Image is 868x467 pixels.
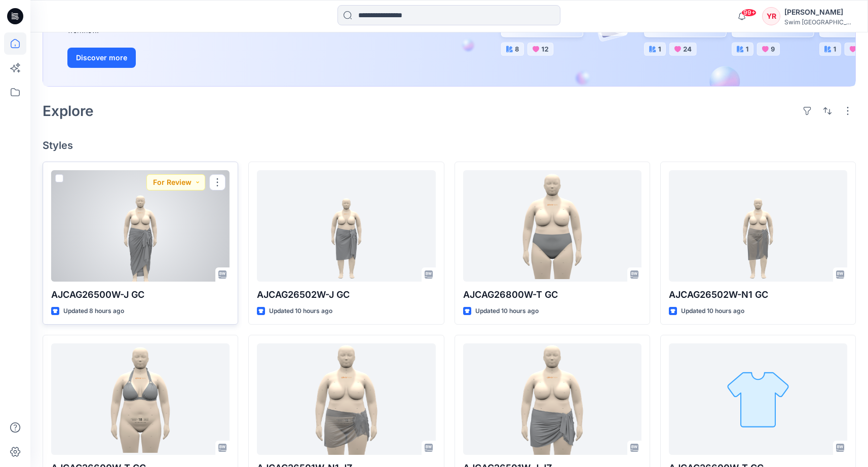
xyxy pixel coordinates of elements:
[67,48,295,68] a: Discover more
[463,170,641,282] a: AJCAG26800W-T GC
[43,139,856,151] h4: Styles
[784,18,855,26] div: Swim [GEOGRAPHIC_DATA]
[269,306,332,317] p: Updated 10 hours ago
[681,306,744,317] p: Updated 10 hours ago
[51,343,230,455] a: AJCAG26600W-T GC
[475,306,539,317] p: Updated 10 hours ago
[67,48,136,68] button: Discover more
[669,170,847,282] a: AJCAG26502W-N1 GC
[762,7,780,25] div: YR
[63,306,124,317] p: Updated 8 hours ago
[741,9,757,17] span: 99+
[784,6,855,18] div: [PERSON_NAME]
[257,288,435,302] p: AJCAG26502W-J GC
[463,343,641,455] a: AJCAG26501W-J JZ
[669,343,847,455] a: AJCAG26600W-T GC
[43,103,94,119] h2: Explore
[51,288,230,302] p: AJCAG26500W-J GC
[669,288,847,302] p: AJCAG26502W-N1 GC
[257,170,435,282] a: AJCAG26502W-J GC
[463,288,641,302] p: AJCAG26800W-T GC
[257,343,435,455] a: AJCAG26501W-N1 JZ
[51,170,230,282] a: AJCAG26500W-J GC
